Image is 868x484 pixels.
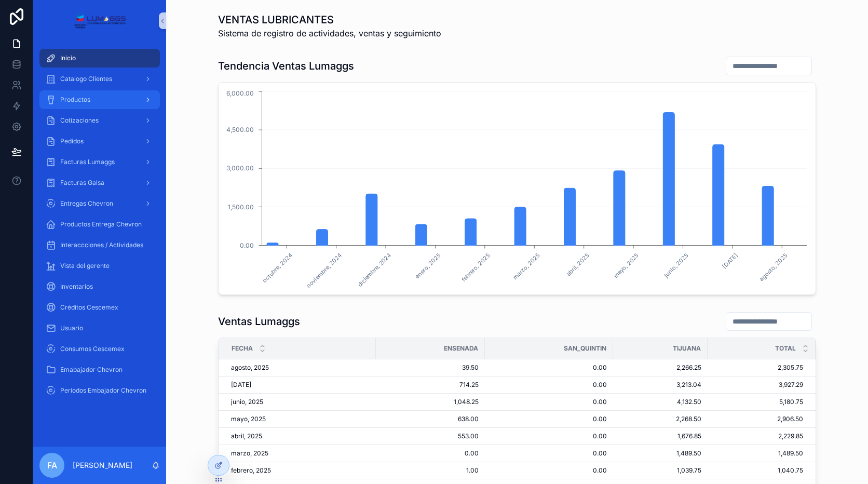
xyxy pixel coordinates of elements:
[60,116,99,125] span: Cotizaciones
[673,344,701,353] span: TIJUANA
[39,236,160,254] a: Interaccciones / Actividades
[758,251,789,283] text: agosto, 2025
[39,215,160,234] a: Productos Entrega Chevron
[485,394,613,411] td: 0.00
[60,324,83,332] span: Usuario
[376,428,485,445] td: 553.00
[485,428,613,445] td: 0.00
[708,411,816,428] td: 2,906.50
[39,381,160,400] a: Periodos Embajador Chevron
[485,359,613,377] td: 0.00
[613,445,708,462] td: 1,489.50
[226,89,254,97] tspan: 6,000.00
[565,251,591,277] text: abril, 2025
[708,359,816,377] td: 2,305.75
[564,344,606,353] span: SAN_QUINTIN
[60,199,113,208] span: Entregas Chevron
[613,394,708,411] td: 4,132.50
[613,428,708,445] td: 1,676.85
[218,314,300,329] h1: Ventas Lumaggs
[721,251,739,270] text: [DATE]
[219,445,376,462] td: marzo, 2025
[376,445,485,462] td: 0.00
[662,251,690,279] text: junio, 2025
[60,366,123,374] span: Emabajador Chevron
[39,319,160,338] a: Usuario
[708,428,816,445] td: 2,229.85
[708,377,816,394] td: 3,927.29
[219,462,376,479] td: febrero, 2025
[305,251,344,290] text: noviembre, 2024
[73,12,126,29] img: App logo
[613,411,708,428] td: 2,268.50
[60,220,142,228] span: Productos Entrega Chevron
[60,158,115,166] span: Facturas Lumaggs
[60,303,118,312] span: Créditos Cescemex
[60,241,143,249] span: Interaccciones / Actividades
[39,173,160,192] a: Facturas Galsa
[240,241,254,249] tspan: 0.00
[613,359,708,377] td: 2,266.25
[39,277,160,296] a: Inventarios
[60,179,104,187] span: Facturas Galsa
[356,251,393,288] text: diciembre, 2024
[219,359,376,377] td: agosto, 2025
[226,126,254,133] tspan: 4,500.00
[60,386,146,395] span: Periodos Embajador Chevron
[39,90,160,109] a: Productos
[219,411,376,428] td: mayo, 2025
[60,262,110,270] span: Vista del gerente
[219,428,376,445] td: abril, 2025
[60,96,90,104] span: Productos
[60,75,112,83] span: Catalogo Clientes
[39,360,160,379] a: Emabajador Chevron
[444,344,478,353] span: ENSENADA
[376,394,485,411] td: 1,048.25
[219,394,376,411] td: junio, 2025
[708,462,816,479] td: 1,040.75
[33,42,166,413] div: Contenido desplazable
[39,49,160,68] a: Inicio
[511,251,541,281] text: marzo, 2025
[218,59,354,73] h1: Tendencia Ventas Lumaggs
[225,89,809,288] div: gráfico
[47,459,57,472] span: FA
[261,251,294,284] text: octubre, 2024
[60,54,76,62] span: Inicio
[39,340,160,358] a: Consumos Cescemex
[39,298,160,317] a: Créditos Cescemex
[376,359,485,377] td: 39.50
[39,132,160,151] a: Pedidos
[60,345,125,353] span: Consumos Cescemex
[39,111,160,130] a: Cotizaciones
[376,377,485,394] td: 714.25
[485,445,613,462] td: 0.00
[39,153,160,171] a: Facturas Lumaggs
[60,137,84,145] span: Pedidos
[460,251,492,283] text: febrero, 2025
[414,251,442,280] text: enero, 2025
[60,283,93,291] span: Inventarios
[485,462,613,479] td: 0.00
[219,377,376,394] td: [DATE]
[775,344,796,353] span: TOTAL
[613,377,708,394] td: 3,213.04
[232,344,253,353] span: Fecha
[613,462,708,479] td: 1,039.75
[39,194,160,213] a: Entregas Chevron
[218,12,441,27] h1: VENTAS LUBRICANTES
[376,462,485,479] td: 1.00
[218,27,441,39] span: Sistema de registro de actividades, ventas y seguimiento
[485,377,613,394] td: 0.00
[708,445,816,462] td: 1,489.50
[39,70,160,88] a: Catalogo Clientes
[376,411,485,428] td: 638.00
[485,411,613,428] td: 0.00
[39,257,160,275] a: Vista del gerente
[708,394,816,411] td: 5,180.75
[612,251,640,279] text: mayo, 2025
[228,203,254,211] tspan: 1,500.00
[226,164,254,172] tspan: 3,000.00
[73,460,132,470] p: [PERSON_NAME]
